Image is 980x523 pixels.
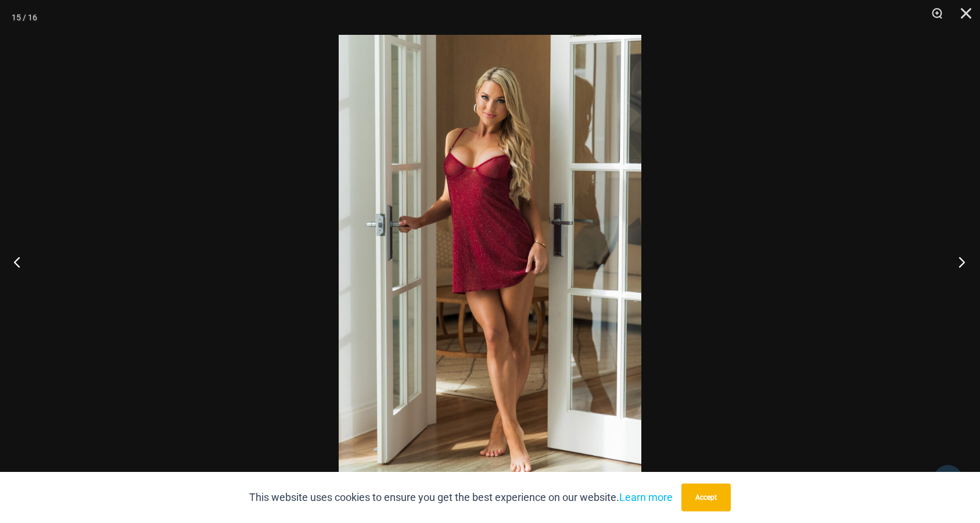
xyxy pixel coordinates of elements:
[681,484,731,511] button: Accept
[339,35,641,488] img: Guilty Pleasures Red 1260 Slip 01
[249,489,673,506] p: This website uses cookies to ensure you get the best experience on our website.
[936,233,980,291] button: Next
[619,491,673,503] a: Learn more
[12,9,37,26] div: 15 / 16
